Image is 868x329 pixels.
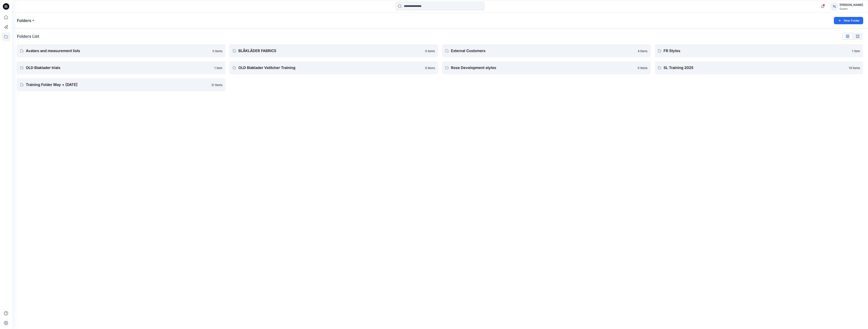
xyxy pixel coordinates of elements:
a: BLÅKLÄDER FABRICS0 items [230,44,438,57]
p: BLÅKLÄDER FABRICS [238,48,423,54]
div: TL [831,3,838,10]
p: 1 item [214,66,222,70]
button: New Folder [834,17,863,24]
p: 0 items [213,49,222,53]
p: OLD Blaklader trials [26,65,212,71]
a: Folders [17,18,31,23]
a: External Customers4 items [442,44,651,57]
div: [PERSON_NAME] [840,2,863,7]
p: 0 items [425,49,435,53]
a: Training Folder May + [DATE]21 items [17,78,225,91]
p: Folders List [17,33,39,39]
a: SL Training 202510 items [655,61,863,74]
p: 0 items [425,66,435,70]
p: External Customers [451,48,635,54]
p: 0 items [638,66,647,70]
p: OLD Blaklader Vstitcher Training [238,65,423,71]
p: SL Training 2025 [664,65,846,71]
p: 10 items [849,66,860,70]
a: OLD Blaklader trials1 item [17,61,225,74]
a: Rose Development styles0 items [442,61,651,74]
a: Avatars and measurement lists0 items [17,44,225,57]
p: Rose Development styles [451,65,635,71]
p: 1 item [852,49,860,53]
a: OLD Blaklader Vstitcher Training0 items [230,61,438,74]
a: FR Styles1 item [655,44,863,57]
p: FR Styles [664,48,850,54]
p: 21 items [211,83,222,87]
p: 4 items [638,49,647,53]
div: Guston [840,7,863,10]
p: Avatars and measurement lists [26,48,210,54]
p: Training Folder May + [DATE] [26,82,209,88]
